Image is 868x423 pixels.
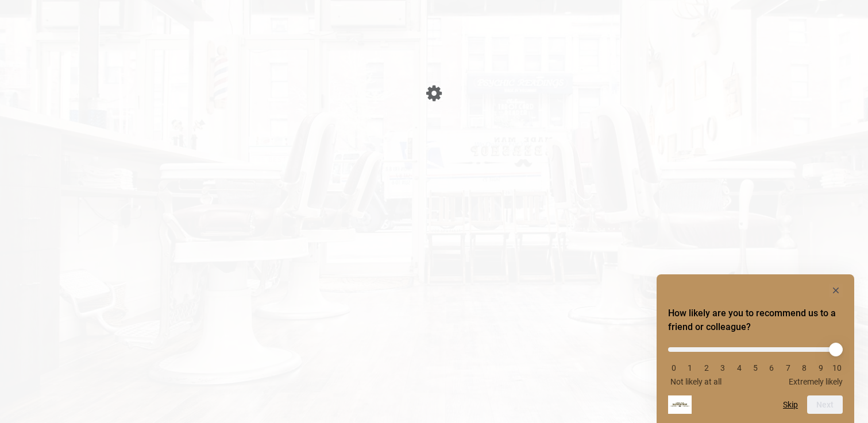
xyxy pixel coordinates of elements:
button: Hide survey [829,284,843,297]
li: 3 [717,363,728,372]
li: 10 [831,363,843,372]
li: 2 [701,363,712,372]
div: How likely are you to recommend us to a friend or colleague? Select an option from 0 to 10, with ... [668,284,843,414]
li: 5 [750,363,761,372]
li: 9 [815,363,827,372]
button: Next question [807,395,843,414]
span: Extremely likely [789,377,843,386]
div: How likely are you to recommend us to a friend or colleague? Select an option from 0 to 10, with ... [668,339,843,386]
li: 1 [684,363,696,372]
li: 4 [734,363,745,372]
li: 7 [782,363,794,372]
span: Not likely at all [670,377,722,386]
h2: How likely are you to recommend us to a friend or colleague? Select an option from 0 to 10, with ... [668,306,843,334]
li: 8 [798,363,810,372]
li: 0 [668,363,680,372]
li: 6 [766,363,777,372]
button: Skip [783,400,798,409]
